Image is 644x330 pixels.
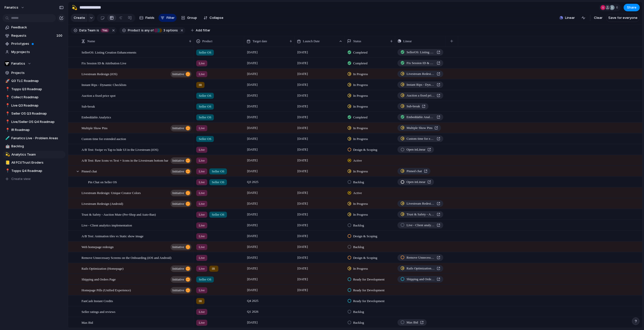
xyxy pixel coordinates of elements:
span: Live [199,234,205,239]
span: Active [353,191,362,196]
span: Seller OS Q3 Roadmap [11,111,64,116]
span: is [141,28,144,33]
a: Requests100 [3,32,65,39]
span: [DATE] [296,244,309,250]
span: Completed [353,50,368,55]
span: Collapse [210,15,223,20]
div: 📍Live/Seller OS Q4 Roadmap [3,118,65,126]
span: Pinned chat [82,168,97,174]
button: isany of [140,28,154,33]
span: Seller OS [212,169,224,174]
span: [DATE] [296,82,309,88]
span: [DATE] [296,276,309,282]
span: Ready for Development [353,277,385,282]
span: [DATE] [296,157,309,163]
span: Backlog [353,223,364,228]
span: Create [74,15,85,20]
span: In Progress [353,93,368,98]
span: [DATE] [296,114,309,120]
span: Feedback [11,25,64,30]
div: 🧪 [5,135,9,141]
span: Design & Scoping [353,255,377,260]
a: Livestream Redesign (iOS and Android) [397,71,443,77]
span: [DATE] [246,276,259,282]
button: Yes [100,28,110,33]
span: Live Q3 Roadmap [11,103,64,108]
span: Shipping and Orders Page [82,276,116,282]
button: 📍 [5,127,10,132]
div: 📍Topps Q4 Roadmap [3,167,65,175]
a: Shipping and Orders Page [397,276,443,282]
span: Web homepage redesign [82,244,113,250]
span: initiative [172,200,184,207]
span: [DATE] [246,244,259,250]
button: Fanatics [3,60,65,67]
span: [DATE] [246,136,259,142]
span: Seller OS [212,180,224,185]
span: Remove Unnecessary Screens on the Onboarding (iOS and Android) [82,255,171,260]
button: 💫 [5,152,10,157]
div: 🚀Q3 TLC Roadmap [3,77,65,85]
span: Livestream Redesign (iOS and Android) [407,201,435,206]
div: 💫 [72,4,77,11]
span: [DATE] [246,190,259,196]
span: Live [199,169,205,174]
span: Pin Chat on Seller OS [88,179,117,185]
span: Multiple Show Pins [82,125,107,131]
div: 📍 [5,168,9,174]
span: [DATE] [246,157,259,163]
span: In Progress [353,201,368,206]
div: 💫Analytics Team [3,151,65,158]
span: Pinned chat [407,169,422,174]
span: [DATE] [296,255,309,261]
div: 📍IR Roadmap [3,126,65,134]
button: initiative [171,201,191,207]
span: [DATE] [296,265,309,271]
span: Live [199,126,205,131]
span: Fix Session ID & Attribution Live [82,60,126,66]
button: initiative [171,265,191,272]
span: Remove Unnecessary Screens on the Onboarding (iOS and Android) [407,255,435,260]
span: [DATE] [296,147,309,153]
span: Seller OS [199,50,211,55]
span: Live [199,180,205,185]
span: Multiple Show Pins [407,125,432,130]
span: is [97,28,99,33]
button: is [96,28,100,33]
span: Product [202,39,212,44]
span: Embeddable Analytics [407,115,435,120]
span: Livestream Redesign (iOS and Android) [407,71,435,76]
span: IR Roadmap [11,127,64,132]
span: Projects [11,70,64,75]
span: [DATE] [246,233,259,239]
span: In Progress [353,72,368,77]
button: Create view [3,175,65,183]
a: Rails Optimization (Homepage) [397,265,443,272]
span: Filter [167,15,175,20]
span: Live [199,245,205,250]
a: Multiple Show Pins [397,125,441,131]
span: Q3 TLC Roadmap [11,78,64,83]
div: 📒All FCI/Trust Eroders [3,159,65,166]
span: Custom time for extended auction [82,136,126,142]
span: [DATE] [246,103,259,109]
span: Backlog [353,245,364,250]
span: In Progress [353,104,368,109]
div: 📍 [5,119,9,125]
span: [DATE] [296,136,309,142]
span: Live [199,191,205,196]
span: [DATE] [296,49,309,55]
span: A/B Test: Animation tiles vs Static show image [82,233,143,239]
span: [DATE] [246,222,259,228]
span: [DATE] [246,49,259,55]
a: Projects [3,69,65,77]
span: SellerOS: Listing Creation Enhancements [82,49,136,55]
span: Live/Seller OS Q4 Roadmap [11,119,64,124]
div: 💫 [5,152,9,157]
span: fanatics [5,5,18,10]
span: In Progress [353,126,368,131]
span: [DATE] [246,255,259,261]
span: Open in Linear [407,179,425,184]
span: Fields [145,15,154,20]
a: 📍Topps Q3 Roadmap [3,85,65,93]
